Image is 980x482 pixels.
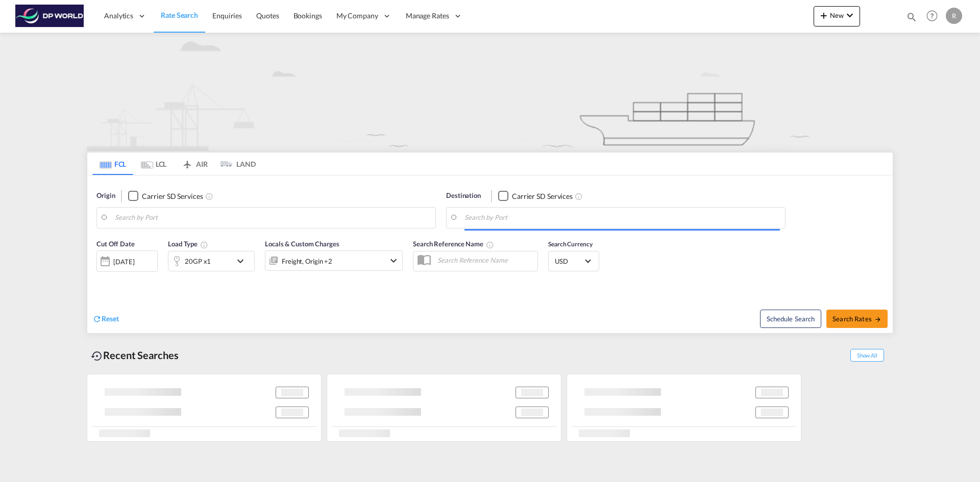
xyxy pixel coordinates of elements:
span: Quotes [256,11,279,20]
span: Cut Off Date [96,240,135,248]
div: Help [923,7,946,26]
md-checkbox: Checkbox No Ink [128,191,203,201]
div: icon-refreshReset [92,314,119,325]
span: Rate Search [161,11,198,19]
span: Search Rates [832,315,881,323]
md-icon: icon-magnify [906,11,917,22]
div: Recent Searches [87,344,183,367]
md-select: Select Currency: $ USDUnited States Dollar [554,253,594,268]
span: Load Type [168,240,208,248]
md-icon: icon-refresh [92,314,102,323]
div: Freight Origin Destination Dock Stuffing [282,254,332,268]
span: Analytics [104,11,133,21]
span: Manage Rates [406,11,449,21]
div: [DATE] [113,257,134,266]
input: Search by Port [115,210,430,225]
md-icon: icon-plus 400-fg [818,9,830,21]
div: Carrier SD Services [142,191,203,201]
button: Search Ratesicon-arrow-right [826,310,888,328]
div: icon-magnify [906,11,917,27]
md-icon: icon-chevron-down [844,9,856,21]
md-checkbox: Checkbox No Ink [498,191,573,201]
md-icon: Unchecked: Search for CY (Container Yard) services for all selected carriers.Checked : Search for... [205,192,213,200]
md-icon: icon-chevron-down [234,255,252,267]
md-tab-item: FCL [92,153,133,175]
md-icon: icon-chevron-down [387,255,400,267]
span: Help [923,7,941,24]
span: Locals & Custom Charges [265,240,339,248]
span: Show All [850,349,884,362]
span: USD [555,257,583,266]
md-tab-item: LCL [133,153,174,175]
md-icon: icon-arrow-right [874,316,881,323]
img: new-FCL.png [87,33,893,151]
md-pagination-wrapper: Use the left and right arrow keys to navigate between tabs [92,153,256,175]
div: R [946,8,962,24]
md-icon: Your search will be saved by the below given name [486,241,494,249]
div: Origin Checkbox No InkUnchecked: Search for CY (Container Yard) services for all selected carrier... [87,175,893,333]
md-icon: icon-backup-restore [91,350,103,362]
md-icon: Select multiple loads to view rates [200,241,208,249]
input: Search Reference Name [432,252,537,268]
md-tab-item: LAND [215,153,256,175]
button: icon-plus 400-fgNewicon-chevron-down [814,6,860,27]
span: Destination [446,191,481,201]
span: Search Reference Name [413,240,494,248]
div: Freight Origin Destination Dock Stuffingicon-chevron-down [265,250,403,271]
span: Bookings [293,11,322,20]
md-icon: Unchecked: Search for CY (Container Yard) services for all selected carriers.Checked : Search for... [575,192,583,200]
md-tab-item: AIR [174,153,215,175]
md-datepicker: Select [96,271,104,285]
div: 20GP x1 [185,254,211,268]
span: Search Currency [548,240,593,248]
button: Note: By default Schedule search will only considerorigin ports, destination ports and cut off da... [760,310,821,328]
span: New [818,11,856,19]
span: Reset [102,314,119,323]
div: [DATE] [96,250,158,272]
input: Search by Port [464,210,780,225]
md-icon: icon-airplane [181,158,193,166]
span: Origin [96,191,115,201]
div: Carrier SD Services [512,191,573,201]
div: 20GP x1icon-chevron-down [168,251,255,271]
img: c08ca190194411f088ed0f3ba295208c.png [15,5,84,28]
span: My Company [336,11,378,21]
span: Enquiries [212,11,242,20]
